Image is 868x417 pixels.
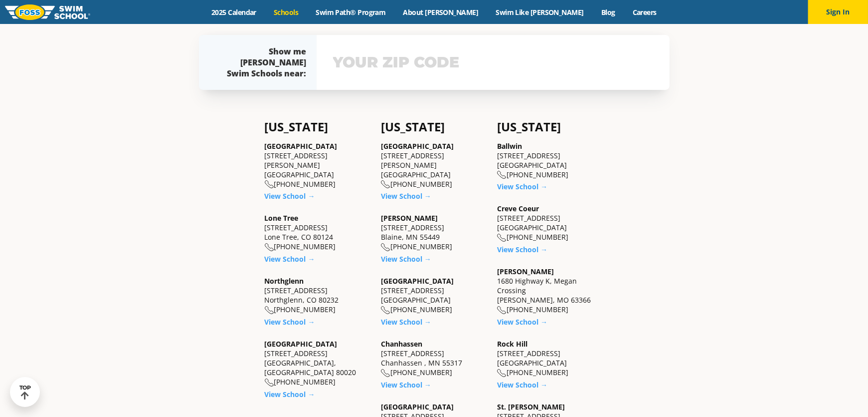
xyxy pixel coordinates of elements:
h4: [US_STATE] [265,120,371,134]
a: [GEOGRAPHIC_DATA] [381,141,454,151]
a: Careers [624,7,665,17]
a: Creve Coeur [497,204,539,213]
a: Rock Hill [497,339,527,349]
div: [STREET_ADDRESS] [GEOGRAPHIC_DATA] [PHONE_NUMBER] [497,339,603,378]
div: TOP [19,385,31,400]
div: [STREET_ADDRESS] [GEOGRAPHIC_DATA] [PHONE_NUMBER] [381,276,487,315]
div: [STREET_ADDRESS] [GEOGRAPHIC_DATA] [PHONE_NUMBER] [497,204,603,242]
a: Lone Tree [265,213,299,223]
a: [GEOGRAPHIC_DATA] [381,276,454,286]
a: Chanhassen [381,339,422,349]
div: [STREET_ADDRESS] Blaine, MN 55449 [PHONE_NUMBER] [381,213,487,252]
img: location-phone-o-icon.svg [497,171,507,179]
a: St. [PERSON_NAME] [497,402,565,412]
h4: [US_STATE] [497,120,603,134]
img: location-phone-o-icon.svg [497,234,507,242]
img: location-phone-o-icon.svg [497,306,507,315]
div: 1680 Highway K, Megan Crossing [PERSON_NAME], MO 63366 [PHONE_NUMBER] [497,267,603,315]
a: Ballwin [497,141,522,151]
img: location-phone-o-icon.svg [381,180,390,189]
a: Swim Path® Program [307,7,394,17]
a: Blog [592,7,624,17]
img: FOSS Swim School Logo [5,4,90,20]
a: View School → [497,380,547,390]
h4: [US_STATE] [381,120,487,134]
a: View School → [497,182,547,191]
div: [STREET_ADDRESS] Northglenn, CO 80232 [PHONE_NUMBER] [265,276,371,315]
div: Show me [PERSON_NAME] Swim Schools near: [219,46,307,79]
img: location-phone-o-icon.svg [381,306,390,315]
a: View School → [381,191,431,201]
a: View School → [381,317,431,327]
a: Schools [265,7,307,17]
img: location-phone-o-icon.svg [381,369,390,378]
img: location-phone-o-icon.svg [497,369,507,378]
a: [GEOGRAPHIC_DATA] [381,402,454,412]
a: View School → [497,317,547,327]
input: YOUR ZIP CODE [331,48,656,77]
a: [GEOGRAPHIC_DATA] [265,339,338,349]
div: [STREET_ADDRESS] [GEOGRAPHIC_DATA] [PHONE_NUMBER] [497,141,603,180]
a: View School → [381,380,431,390]
a: About [PERSON_NAME] [394,7,487,17]
div: [STREET_ADDRESS] [GEOGRAPHIC_DATA], [GEOGRAPHIC_DATA] 80020 [PHONE_NUMBER] [265,339,371,387]
img: location-phone-o-icon.svg [265,306,274,315]
img: location-phone-o-icon.svg [265,379,274,387]
a: View School → [265,317,315,327]
a: View School → [381,254,431,264]
a: [GEOGRAPHIC_DATA] [265,141,338,151]
div: [STREET_ADDRESS][PERSON_NAME] [GEOGRAPHIC_DATA] [PHONE_NUMBER] [381,141,487,189]
a: 2025 Calendar [203,7,265,17]
a: [PERSON_NAME] [497,267,554,276]
div: [STREET_ADDRESS] Lone Tree, CO 80124 [PHONE_NUMBER] [265,213,371,252]
a: [PERSON_NAME] [381,213,438,223]
a: Swim Like [PERSON_NAME] [487,7,593,17]
img: location-phone-o-icon.svg [381,243,390,252]
a: View School → [497,245,547,254]
a: View School → [265,390,315,399]
div: [STREET_ADDRESS][PERSON_NAME] [GEOGRAPHIC_DATA] [PHONE_NUMBER] [265,141,371,189]
a: Northglenn [265,276,304,286]
img: location-phone-o-icon.svg [265,180,274,189]
a: View School → [265,191,315,201]
a: View School → [265,254,315,264]
img: location-phone-o-icon.svg [265,243,274,252]
div: [STREET_ADDRESS] Chanhassen , MN 55317 [PHONE_NUMBER] [381,339,487,378]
